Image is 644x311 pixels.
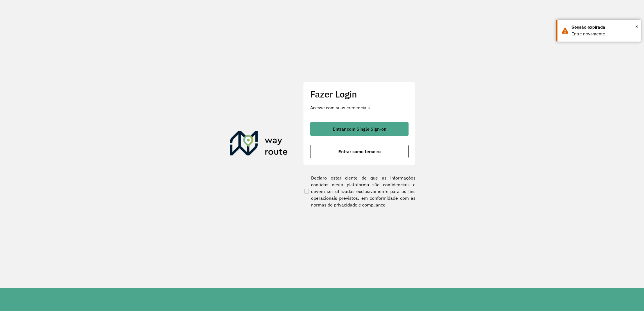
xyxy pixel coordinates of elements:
button: button [310,145,409,158]
div: Sessão expirada [572,24,636,31]
label: Declaro estar ciente de que as informações contidas nesta plataforma são confidenciais e devem se... [303,174,416,208]
button: button [310,122,409,136]
p: Acesse com suas credenciais [310,104,409,111]
span: Entrar com Single Sign-on [333,127,386,131]
button: Close [635,22,638,31]
div: Entre novamente [572,31,636,37]
span: × [635,22,638,31]
span: Entrar como terceiro [338,149,381,154]
img: Roteirizador AmbevTech [230,131,288,158]
h2: Fazer Login [310,89,409,99]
